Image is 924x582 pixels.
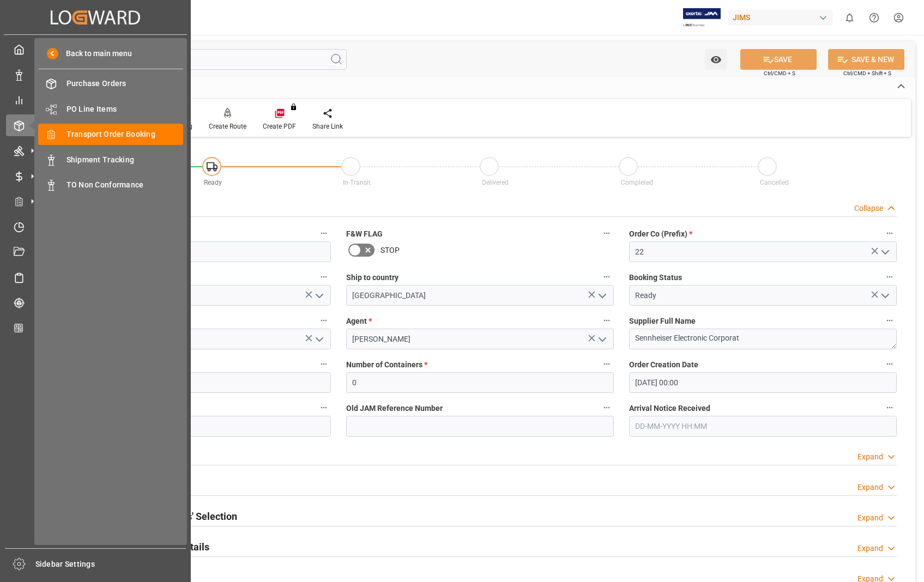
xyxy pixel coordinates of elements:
[593,331,609,348] button: open menu
[600,226,614,240] button: F&W FLAG
[63,285,331,306] input: Type to search/select
[67,104,184,115] span: PO Line Items
[862,5,886,30] button: Help Center
[6,39,185,60] a: My Cockpit
[381,245,400,256] span: STOP
[876,244,892,260] button: open menu
[854,203,883,214] div: Collapse
[593,287,609,304] button: open menu
[837,5,862,30] button: show 0 new notifications
[621,179,653,186] span: Completed
[883,401,897,415] button: Arrival Notice Received
[35,559,186,570] span: Sidebar Settings
[728,10,833,26] div: JIMS
[317,226,331,240] button: JAM Reference Number
[728,7,837,28] button: JIMS
[38,149,183,170] a: Shipment Tracking
[482,179,509,186] span: Delivered
[6,292,185,313] a: Tracking Shipment
[857,451,883,463] div: Expand
[6,216,185,237] a: Timeslot Management V2
[317,357,331,371] button: Supplier Number
[683,8,721,27] img: Exertis%20JAM%20-%20Email%20Logo.jpg_1722504956.jpg
[38,124,183,145] a: Transport Order Booking
[346,403,443,414] span: Old JAM Reference Number
[600,401,614,415] button: Old JAM Reference Number
[857,482,883,493] div: Expand
[38,73,183,94] a: Purchase Orders
[310,287,327,304] button: open menu
[760,179,789,186] span: Cancelled
[67,129,184,140] span: Transport Order Booking
[204,179,222,186] span: Ready
[629,316,696,327] span: Supplier Full Name
[876,287,892,304] button: open menu
[317,313,331,328] button: Shipment type *
[857,512,883,524] div: Expand
[346,272,398,283] span: Ship to country
[6,64,185,85] a: Data Management
[883,270,897,284] button: Booking Status
[600,357,614,371] button: Number of Containers *
[67,154,184,166] span: Shipment Tracking
[38,98,183,119] a: PO Line Items
[740,49,817,70] button: SAVE
[883,357,897,371] button: Order Creation Date
[67,179,184,191] span: TO Non Conformance
[883,226,897,240] button: Order Co (Prefix) *
[346,359,427,371] span: Number of Containers
[857,543,883,554] div: Expand
[843,69,891,77] span: Ctrl/CMD + Shift + S
[629,403,710,414] span: Arrival Notice Received
[312,122,343,131] div: Share Link
[705,49,727,70] button: open menu
[346,228,383,240] span: F&W FLAG
[629,228,692,240] span: Order Co (Prefix)
[67,78,184,89] span: Purchase Orders
[346,316,372,327] span: Agent
[317,270,331,284] button: Country of Origin (Suffix) *
[600,270,614,284] button: Ship to country
[6,317,185,338] a: CO2 Calculator
[343,179,371,186] span: In-Transit
[310,331,327,348] button: open menu
[629,416,897,436] input: DD-MM-YYYY HH:MM
[629,372,897,393] input: DD-MM-YYYY HH:MM
[58,48,132,59] span: Back to main menu
[883,313,897,328] button: Supplier Full Name
[600,313,614,328] button: Agent *
[629,359,698,371] span: Order Creation Date
[209,122,246,131] div: Create Route
[317,401,331,415] button: Ready Date *
[764,69,795,77] span: Ctrl/CMD + S
[629,329,897,349] textarea: Sennheiser Electronic Corporat
[6,266,185,288] a: Sailing Schedules
[629,272,682,283] span: Booking Status
[6,241,185,263] a: Document Management
[63,416,331,436] input: DD-MM-YYYY
[50,49,347,70] input: Search Fields
[6,89,185,111] a: My Reports
[38,174,183,196] a: TO Non Conformance
[828,49,904,70] button: SAVE & NEW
